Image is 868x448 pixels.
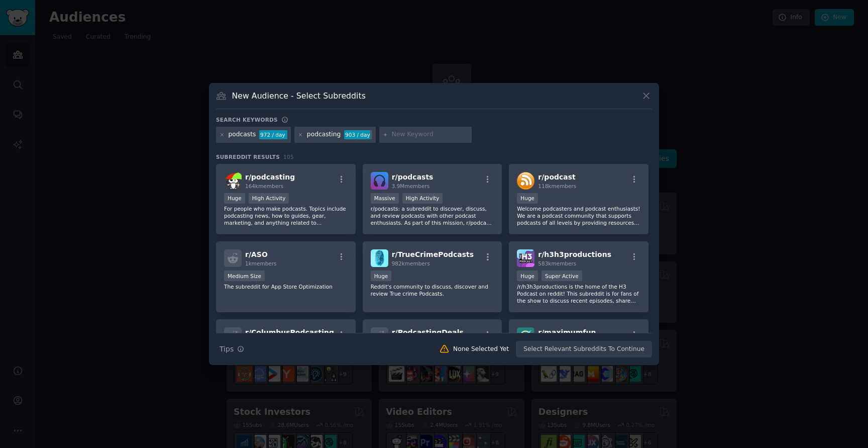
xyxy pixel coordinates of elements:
[392,130,468,139] input: New Keyword
[232,91,366,101] h3: New Audience - Select Subreddits
[538,328,596,336] span: r/ maximumfun
[371,172,388,190] img: podcasts
[371,193,399,204] div: Massive
[283,154,294,160] span: 105
[392,173,433,181] span: r/ podcasts
[517,283,640,304] p: /r/h3h3productions is the home of the H3 Podcast on reddit! This subreddit is for fans of the sho...
[259,130,287,139] div: 972 / day
[245,328,334,336] span: r/ ColumbusPodcasting
[517,205,640,226] p: Welcome podcasters and podcast enthusiasts! We are a podcast community that supports podcasts of ...
[220,344,234,354] span: Tips
[229,130,256,139] div: podcasts
[371,205,494,226] p: r/podcasts: a subreddit to discover, discuss, and review podcasts with other podcast enthusiasts....
[402,193,443,204] div: High Activity
[517,327,534,345] img: maximumfun
[224,172,242,190] img: podcasting
[517,172,534,190] img: podcast
[344,130,372,139] div: 903 / day
[224,283,348,290] p: The subreddit for App Store Optimization
[538,183,576,189] span: 118k members
[538,250,611,258] span: r/ h3h3productions
[245,173,295,181] span: r/ podcasting
[245,260,277,266] span: 1k members
[538,260,576,266] span: 583k members
[453,345,509,354] div: None Selected Yet
[392,183,430,189] span: 3.9M members
[517,193,538,204] div: Huge
[224,205,348,226] p: For people who make podcasts. Topics include podcasting news, how to guides, gear, marketing, and...
[216,153,280,160] span: Subreddit Results
[538,173,575,181] span: r/ podcast
[392,328,464,336] span: r/ PodcastingDeals
[245,183,283,189] span: 164k members
[371,271,392,281] div: Huge
[224,271,265,281] div: Medium Size
[371,249,388,267] img: TrueCrimePodcasts
[541,271,582,281] div: Super Active
[517,249,534,267] img: h3h3productions
[216,116,278,123] h3: Search keywords
[216,340,248,358] button: Tips
[245,250,268,258] span: r/ ASO
[392,260,430,266] span: 982k members
[224,193,245,204] div: Huge
[371,283,494,297] p: Reddit's community to discuss, discover and review True crime Podcasts.
[392,250,474,258] span: r/ TrueCrimePodcasts
[307,130,341,139] div: podcasting
[517,271,538,281] div: Huge
[249,193,289,204] div: High Activity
